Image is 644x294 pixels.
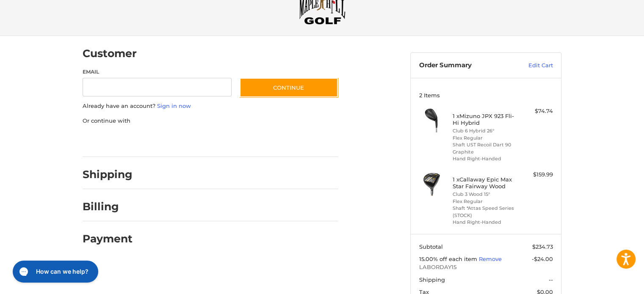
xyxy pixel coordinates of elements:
li: Shaft *Attas Speed Series (STOCK) [453,205,517,219]
li: Flex Regular [453,198,517,205]
a: Sign in now [157,102,191,109]
iframe: Gorgias live chat messenger [8,258,100,286]
span: -- [549,276,553,283]
div: $159.99 [520,170,553,179]
span: -$24.00 [532,256,553,262]
h2: Payment [83,232,133,245]
p: Or continue with [83,117,338,125]
div: $74.74 [520,107,553,115]
span: $234.73 [532,243,553,250]
li: Club 6 Hybrid 26° [453,127,517,135]
a: Remove [479,256,502,262]
h3: Order Summary [419,61,510,70]
span: LABORDAY15 [419,263,553,272]
iframe: PayPal-paypal [80,133,144,148]
li: Flex Regular [453,135,517,142]
span: 15.00% off each item [419,256,479,262]
h3: 2 Items [419,92,553,99]
h4: 1 x Callaway Epic Max Star Fairway Wood [453,176,517,190]
h2: Billing [83,200,132,213]
li: Shaft UST Recoil Dart 90 Graphite [453,141,517,155]
li: Hand Right-Handed [453,155,517,162]
a: Edit Cart [510,61,553,70]
p: Already have an account? [83,102,338,110]
li: Club 3 Wood 15° [453,191,517,198]
span: Subtotal [419,243,443,250]
h2: Shipping [83,168,133,181]
label: Email [83,68,232,76]
button: Continue [240,78,338,97]
li: Hand Right-Handed [453,219,517,226]
span: Shipping [419,276,445,283]
h2: Customer [83,47,137,60]
h4: 1 x Mizuno JPX 923 Fli-Hi Hybrid [453,113,517,126]
iframe: PayPal-venmo [224,133,287,148]
iframe: PayPal-paylater [152,133,215,148]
